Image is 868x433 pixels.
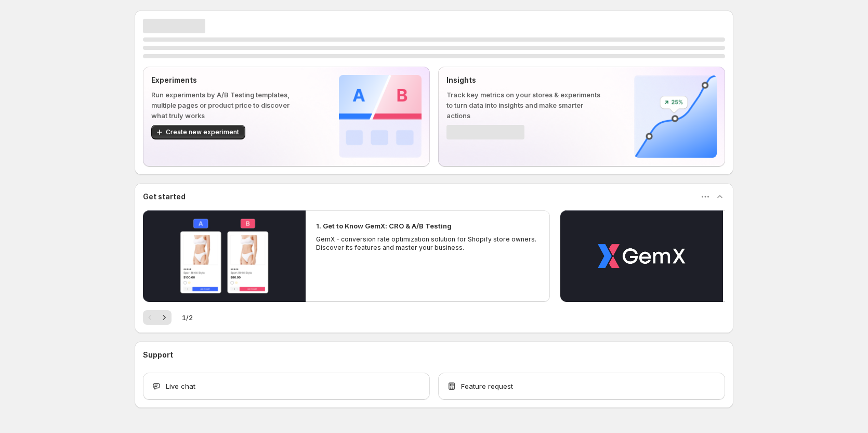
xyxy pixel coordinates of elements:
[182,312,193,323] span: 1 / 2
[461,381,513,391] span: Feature request
[143,192,186,202] h3: Get started
[316,221,452,231] h2: 1. Get to Know GemX: CRO & A/B Testing
[446,75,601,85] p: Insights
[634,75,717,158] img: Insights
[339,75,422,158] img: Experiments
[316,235,540,252] p: GemX - conversion rate optimization solution for Shopify store owners. Discover its features and ...
[446,90,601,121] p: Track key metrics on your stores & experiments to turn data into insights and make smarter actions
[151,90,306,121] p: Run experiments by A/B Testing templates, multiple pages or product price to discover what truly ...
[166,128,239,136] span: Create new experiment
[166,381,195,391] span: Live chat
[151,125,245,139] button: Create new experiment
[143,310,172,325] nav: Pagination
[560,210,723,302] button: Play video
[157,310,172,325] button: Next
[151,75,306,85] p: Experiments
[143,350,173,360] h3: Support
[143,210,306,302] button: Play video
